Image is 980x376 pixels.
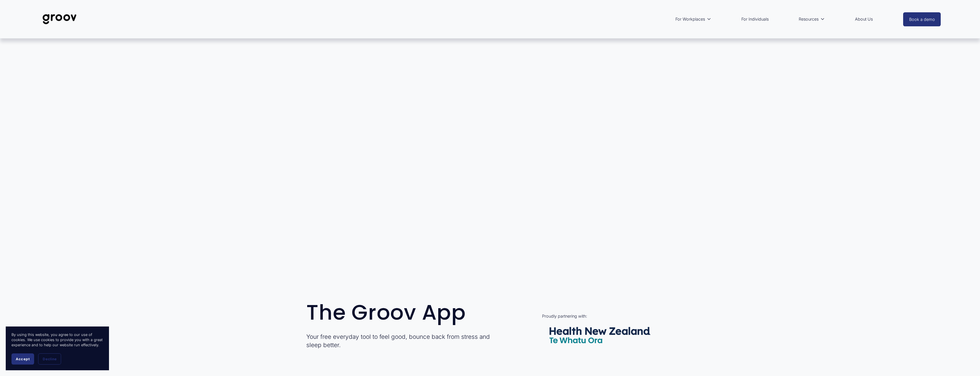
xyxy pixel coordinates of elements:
h1: The Groov App [306,302,505,323]
button: Decline [38,353,61,365]
span: Accept [16,357,30,361]
span: Resources [799,15,819,23]
a: About Us [852,13,876,26]
a: folder dropdown [796,13,828,26]
img: Groov | Unlock Human Potential at Work and in Life [39,10,80,29]
p: Your free everyday tool to feel good, bounce back from stress and sleep better. [306,333,505,349]
p: By using this website, you agree to our use of cookies. We use cookies to provide you with a grea... [11,332,103,348]
section: Cookie banner [6,326,109,370]
a: Book a demo [903,12,941,26]
button: Accept [11,353,34,365]
a: folder dropdown [673,13,714,26]
a: For Individuals [739,13,771,26]
span: Decline [43,357,56,361]
span: For Workplaces [675,15,705,23]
